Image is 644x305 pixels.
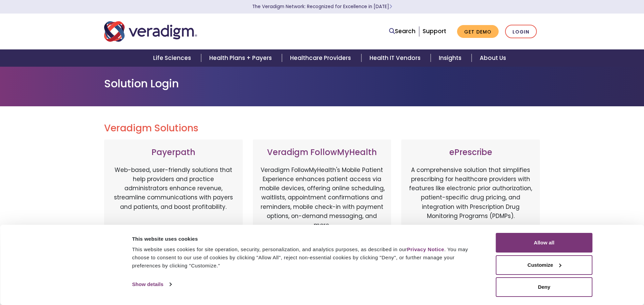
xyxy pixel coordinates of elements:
a: Insights [431,49,472,67]
button: Deny [496,277,593,297]
a: Get Demo [457,25,499,38]
a: Privacy Notice [407,246,444,252]
span: Learn More [389,3,392,10]
a: Health Plans + Payers [201,49,282,67]
h1: Solution Login [104,77,540,90]
button: Allow all [496,233,593,253]
img: Veradigm logo [104,20,197,43]
h3: ePrescribe [408,148,533,157]
div: This website uses cookies [132,235,481,243]
div: This website uses cookies for site operation, security, personalization, and analytics purposes, ... [132,245,481,270]
a: Life Sciences [145,49,201,67]
h2: Veradigm Solutions [104,123,540,134]
button: Customize [496,255,593,275]
a: About Us [472,49,514,67]
p: Web-based, user-friendly solutions that help providers and practice administrators enhance revenu... [111,166,236,237]
a: Support [423,27,446,35]
a: Login [505,25,537,39]
a: Show details [132,279,171,289]
p: Veradigm FollowMyHealth's Mobile Patient Experience enhances patient access via mobile devices, o... [260,166,385,230]
a: Health IT Vendors [361,49,431,67]
a: The Veradigm Network: Recognized for Excellence in [DATE]Learn More [252,3,392,10]
h3: Payerpath [111,148,236,157]
h3: Veradigm FollowMyHealth [260,148,385,157]
p: A comprehensive solution that simplifies prescribing for healthcare providers with features like ... [408,166,533,237]
a: Healthcare Providers [282,49,361,67]
a: Search [389,27,415,36]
